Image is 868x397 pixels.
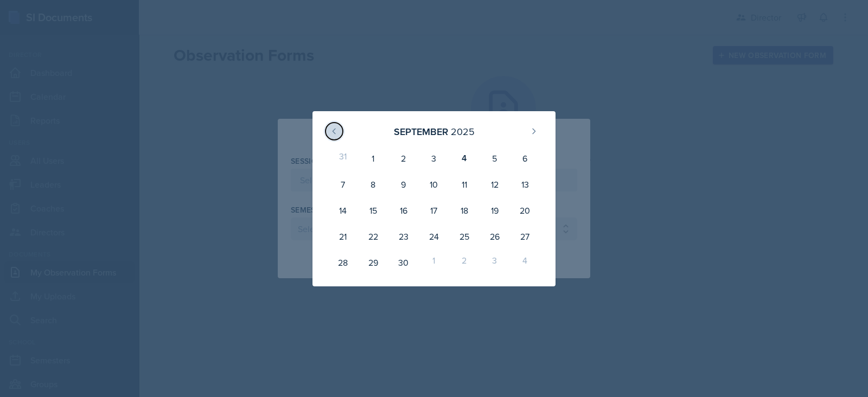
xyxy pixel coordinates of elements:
[510,249,540,276] div: 4
[419,223,449,249] div: 24
[449,171,480,197] div: 11
[394,124,448,139] div: September
[510,171,540,197] div: 13
[419,171,449,197] div: 10
[388,197,419,223] div: 16
[419,197,449,223] div: 17
[510,197,540,223] div: 20
[480,171,510,197] div: 12
[388,171,419,197] div: 9
[358,197,388,223] div: 15
[328,223,358,249] div: 21
[480,197,510,223] div: 19
[358,223,388,249] div: 22
[358,249,388,276] div: 29
[480,145,510,171] div: 5
[449,145,480,171] div: 4
[480,223,510,249] div: 26
[358,145,388,171] div: 1
[510,145,540,171] div: 6
[328,171,358,197] div: 7
[328,197,358,223] div: 14
[480,249,510,276] div: 3
[449,223,480,249] div: 25
[451,124,475,139] div: 2025
[388,223,419,249] div: 23
[449,197,480,223] div: 18
[419,249,449,276] div: 1
[388,249,419,276] div: 30
[449,249,480,276] div: 2
[419,145,449,171] div: 3
[358,171,388,197] div: 8
[510,223,540,249] div: 27
[328,249,358,276] div: 28
[388,145,419,171] div: 2
[328,145,358,171] div: 31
